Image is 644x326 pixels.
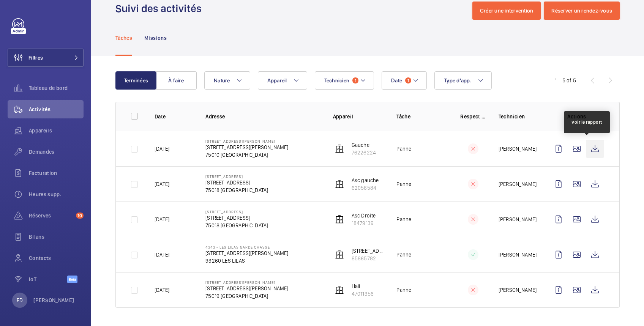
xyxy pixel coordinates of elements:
[155,251,169,258] p: [DATE]
[205,209,268,214] p: [STREET_ADDRESS]
[205,249,288,257] p: [STREET_ADDRESS][PERSON_NAME]
[29,254,84,262] span: Contacts
[205,113,320,120] p: Adresse
[396,286,411,294] p: Panne
[333,113,385,120] p: Appareil
[205,151,288,159] p: 75010 [GEOGRAPHIC_DATA]
[205,285,288,292] p: [STREET_ADDRESS][PERSON_NAME]
[352,282,374,290] p: Hall
[352,149,376,156] p: 76226224
[155,286,169,294] p: [DATE]
[352,212,376,219] p: Asc Droite
[315,71,374,90] button: Technicien1
[205,257,288,265] p: 93260 LES LILAS
[352,141,376,149] p: Gauche
[29,233,84,241] span: Bilans
[444,77,472,83] span: Type d'app.
[267,77,287,83] span: Appareil
[205,174,268,179] p: [STREET_ADDRESS]
[76,213,84,219] span: 10
[17,296,23,304] p: FD
[115,2,206,16] h1: Suivi des activités
[460,113,486,120] p: Respect délai
[335,180,344,189] img: elevator.svg
[352,290,374,298] p: 47011356
[155,180,169,188] p: [DATE]
[29,106,84,113] span: Activités
[214,77,230,83] span: Nature
[205,222,268,229] p: 75018 [GEOGRAPHIC_DATA]
[28,54,43,61] span: Filtres
[155,145,169,153] p: [DATE]
[555,77,576,84] div: 1 – 5 of 5
[352,219,376,227] p: 18479139
[499,180,537,188] p: [PERSON_NAME]
[405,77,411,83] span: 1
[382,71,427,90] button: Date1
[205,179,268,186] p: [STREET_ADDRESS]
[205,245,288,249] p: 4343 - LES LILAS GARDE CHASSE
[352,184,379,192] p: 62056584
[115,34,132,42] p: Tâches
[205,214,268,222] p: [STREET_ADDRESS]
[144,34,167,42] p: Missions
[352,247,385,255] p: [STREET_ADDRESS][PERSON_NAME]
[434,71,492,90] button: Type d'app.
[352,176,379,184] p: Asc gauche
[396,216,411,223] p: Panne
[29,127,84,134] span: Appareils
[155,216,169,223] p: [DATE]
[205,139,288,143] p: [STREET_ADDRESS][PERSON_NAME]
[499,113,537,120] p: Technicien
[204,71,250,90] button: Nature
[33,296,74,304] p: [PERSON_NAME]
[29,148,84,156] span: Demandes
[396,180,411,188] p: Panne
[499,145,537,153] p: [PERSON_NAME]
[335,215,344,224] img: elevator.svg
[67,276,77,283] span: Beta
[396,145,411,153] p: Panne
[205,292,288,300] p: 75019 [GEOGRAPHIC_DATA]
[352,77,358,83] span: 1
[205,143,288,151] p: [STREET_ADDRESS][PERSON_NAME]
[8,49,84,67] button: Filtres
[499,286,537,294] p: [PERSON_NAME]
[335,144,344,153] img: elevator.svg
[115,71,156,90] button: Terminées
[155,113,193,120] p: Date
[29,169,84,177] span: Facturation
[472,2,541,20] button: Créer une intervention
[29,212,73,219] span: Réserves
[499,251,537,258] p: [PERSON_NAME]
[352,255,385,262] p: 85865782
[544,2,620,20] button: Réserver un rendez-vous
[205,186,268,194] p: 75018 [GEOGRAPHIC_DATA]
[324,77,350,83] span: Technicien
[396,113,448,120] p: Tâche
[335,285,344,295] img: elevator.svg
[156,71,197,90] button: À faire
[335,250,344,259] img: elevator.svg
[29,84,84,92] span: Tableau de bord
[29,191,84,198] span: Heures supp.
[396,251,411,258] p: Panne
[549,113,604,120] p: Actions
[571,119,602,126] div: Voir le rapport
[391,77,402,83] span: Date
[205,280,288,285] p: [STREET_ADDRESS][PERSON_NAME]
[258,71,307,90] button: Appareil
[29,276,67,283] span: IoT
[499,216,537,223] p: [PERSON_NAME]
